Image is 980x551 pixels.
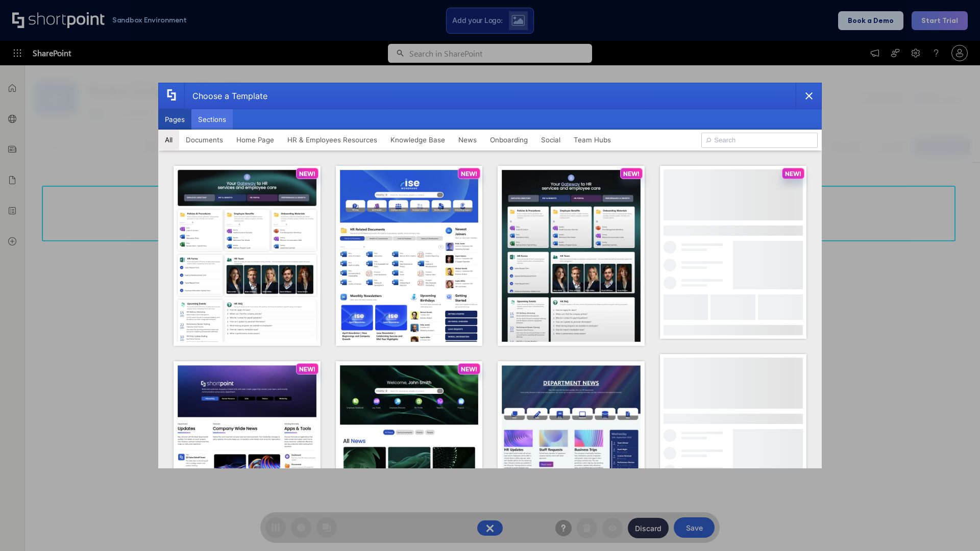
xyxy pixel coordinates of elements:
button: HR & Employees Resources [281,130,384,150]
button: Social [534,130,567,150]
div: Choose a Template [184,83,267,109]
div: template selector [158,83,822,468]
p: NEW! [623,170,640,178]
button: Team Hubs [567,130,618,150]
p: NEW! [461,365,477,373]
p: NEW! [299,170,315,178]
button: Onboarding [483,130,534,150]
iframe: Chat Widget [929,502,980,551]
input: Search [701,133,818,148]
button: News [452,130,483,150]
button: All [158,130,179,150]
button: Pages [158,109,191,130]
button: Documents [179,130,230,150]
p: NEW! [461,170,477,178]
button: Sections [191,109,233,130]
p: NEW! [299,365,315,373]
button: Home Page [230,130,281,150]
p: NEW! [785,170,801,178]
button: Knowledge Base [384,130,452,150]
